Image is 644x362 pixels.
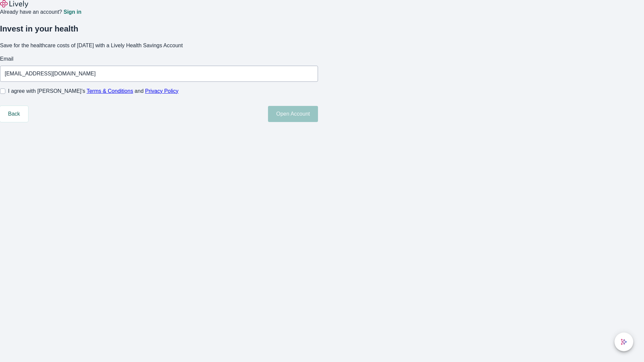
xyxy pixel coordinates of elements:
span: I agree with [PERSON_NAME]’s and [8,87,178,95]
svg: Lively AI Assistant [621,339,627,345]
a: Sign in [63,9,81,15]
a: Terms & Conditions [87,88,133,94]
button: chat [614,333,633,351]
a: Privacy Policy [145,88,179,94]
